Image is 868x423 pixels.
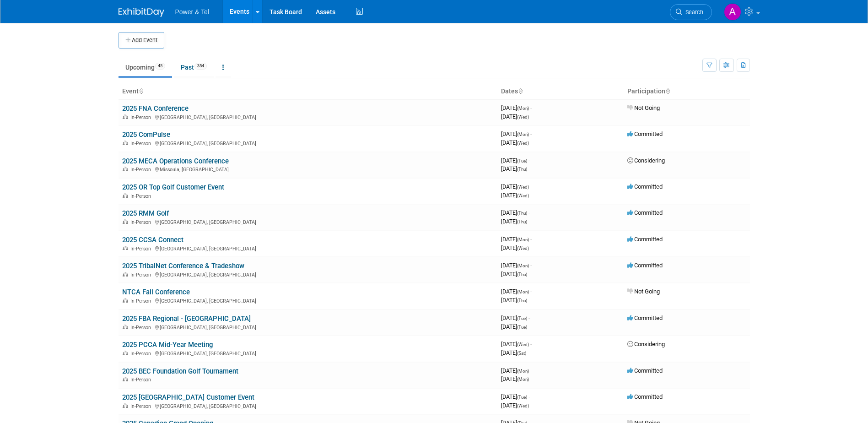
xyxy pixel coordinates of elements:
[122,209,169,217] a: 2025 RMM Golf
[122,244,494,252] div: [GEOGRAPHIC_DATA], [GEOGRAPHIC_DATA]
[517,377,529,382] span: (Mon)
[122,367,238,375] a: 2025 BEC Foundation Golf Tournament
[627,104,660,111] span: Not Going
[627,130,663,137] span: Committed
[530,262,532,269] span: -
[501,349,526,356] span: [DATE]
[530,341,532,347] span: -
[517,158,527,163] span: (Tue)
[627,315,663,321] span: Committed
[530,367,532,374] span: -
[501,297,527,304] span: [DATE]
[501,402,529,409] span: [DATE]
[501,393,530,400] span: [DATE]
[123,403,128,408] img: In-Person Event
[123,246,128,250] img: In-Person Event
[528,315,530,321] span: -
[122,165,494,173] div: Missoula, [GEOGRAPHIC_DATA]
[517,237,529,242] span: (Mon)
[122,130,170,139] a: 2025 ComPulse
[122,393,254,401] a: 2025 [GEOGRAPHIC_DATA] Customer Event
[627,393,663,400] span: Committed
[123,298,128,303] img: In-Person Event
[155,63,165,70] span: 45
[122,315,251,323] a: 2025 FBA Regional - [GEOGRAPHIC_DATA]
[624,84,750,99] th: Participation
[517,316,527,321] span: (Tue)
[130,351,154,357] span: In-Person
[627,341,665,347] span: Considering
[122,271,494,278] div: [GEOGRAPHIC_DATA], [GEOGRAPHIC_DATA]
[501,183,532,190] span: [DATE]
[517,351,526,356] span: (Sat)
[517,211,527,216] span: (Thu)
[119,59,172,76] a: Upcoming45
[517,263,529,268] span: (Mon)
[497,84,624,99] th: Dates
[530,288,532,295] span: -
[517,193,529,198] span: (Wed)
[122,104,189,113] a: 2025 FNA Conference
[517,289,529,294] span: (Mon)
[122,288,190,296] a: NTCA Fall Conference
[123,193,128,198] img: In-Person Event
[501,236,532,243] span: [DATE]
[517,184,529,190] span: (Wed)
[122,236,183,244] a: 2025 CCSA Connect
[123,114,128,119] img: In-Person Event
[130,114,154,120] span: In-Person
[122,262,244,270] a: 2025 TribalNet Conference & Tradeshow
[501,165,527,172] span: [DATE]
[501,367,532,374] span: [DATE]
[517,141,529,146] span: (Wed)
[130,193,154,199] span: In-Person
[130,298,154,304] span: In-Person
[501,341,532,347] span: [DATE]
[175,8,209,16] span: Power & Tel
[130,246,154,252] span: In-Person
[528,209,530,216] span: -
[501,271,527,277] span: [DATE]
[530,104,532,111] span: -
[119,84,497,99] th: Event
[517,106,529,111] span: (Mon)
[501,375,529,382] span: [DATE]
[194,63,207,70] span: 354
[122,323,494,331] div: [GEOGRAPHIC_DATA], [GEOGRAPHIC_DATA]
[123,272,128,277] img: In-Person Event
[119,32,164,49] button: Add Event
[517,395,527,400] span: (Tue)
[682,9,703,16] span: Search
[530,236,532,243] span: -
[627,236,663,243] span: Committed
[130,325,154,331] span: In-Person
[517,246,529,251] span: (Wed)
[517,325,527,330] span: (Tue)
[518,87,523,95] a: Sort by Start Date
[530,183,532,190] span: -
[119,8,164,17] img: ExhibitDay
[501,262,532,269] span: [DATE]
[517,132,529,137] span: (Mon)
[528,157,530,164] span: -
[130,167,154,173] span: In-Person
[501,288,532,295] span: [DATE]
[123,167,128,171] img: In-Person Event
[501,139,529,146] span: [DATE]
[670,4,712,20] a: Search
[122,341,213,349] a: 2025 PCCA Mid-Year Meeting
[501,130,532,137] span: [DATE]
[130,219,154,225] span: In-Person
[517,272,527,277] span: (Thu)
[130,403,154,409] span: In-Person
[122,183,224,191] a: 2025 OR Top Golf Customer Event
[517,342,529,347] span: (Wed)
[517,114,529,119] span: (Wed)
[724,3,741,21] img: Alina Dorion
[122,113,494,120] div: [GEOGRAPHIC_DATA], [GEOGRAPHIC_DATA]
[501,323,527,330] span: [DATE]
[130,377,154,383] span: In-Person
[501,157,530,164] span: [DATE]
[174,59,214,76] a: Past354
[627,262,663,269] span: Committed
